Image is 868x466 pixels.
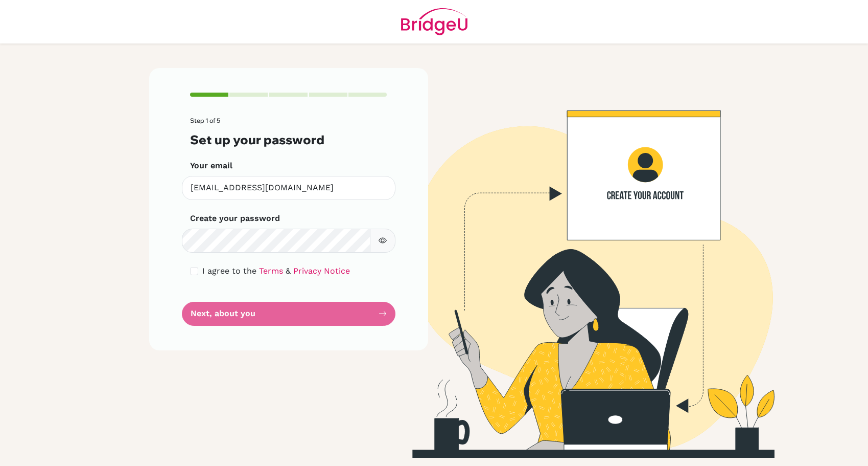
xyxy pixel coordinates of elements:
a: Terms [259,266,283,276]
h3: Set up your password [190,132,387,147]
label: Your email [190,160,232,172]
span: Step 1 of 5 [190,117,220,124]
label: Create your password [190,212,280,225]
input: Insert your email* [182,176,395,200]
a: Privacy Notice [293,266,350,276]
span: I agree to the [202,266,256,276]
span: & [286,266,291,276]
